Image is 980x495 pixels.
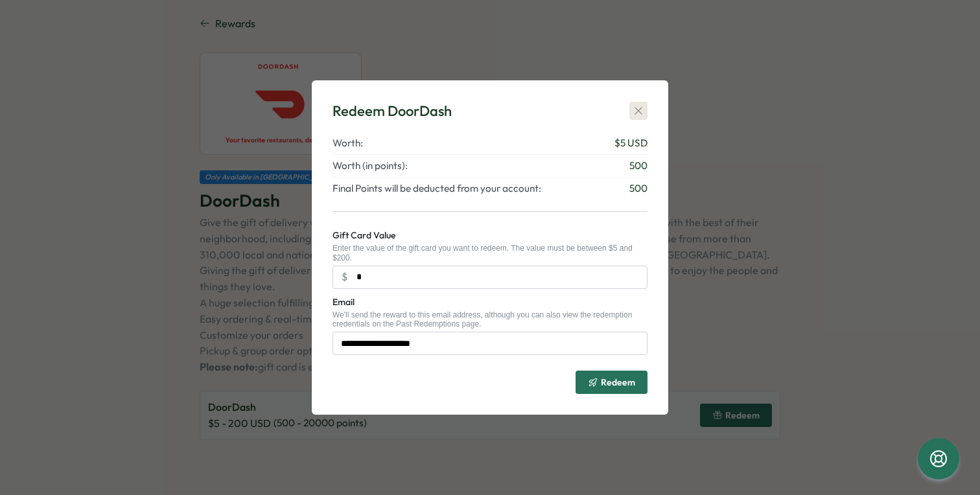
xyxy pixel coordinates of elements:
[332,295,355,310] label: Email
[614,136,647,150] span: $ 5 USD
[629,181,647,196] span: 500
[332,101,452,121] div: Redeem DoorDash
[332,310,647,329] div: We'll send the reward to this email address, although you can also view the redemption credential...
[332,229,395,243] label: Gift Card Value
[332,136,363,150] span: Worth:
[332,181,541,196] span: Final Points will be deducted from your account:
[629,159,647,173] span: 500
[601,378,635,387] span: Redeem
[332,244,647,262] div: Enter the value of the gift card you want to redeem. The value must be between $5 and $200.
[332,159,408,173] span: Worth (in points):
[576,371,647,394] button: Redeem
